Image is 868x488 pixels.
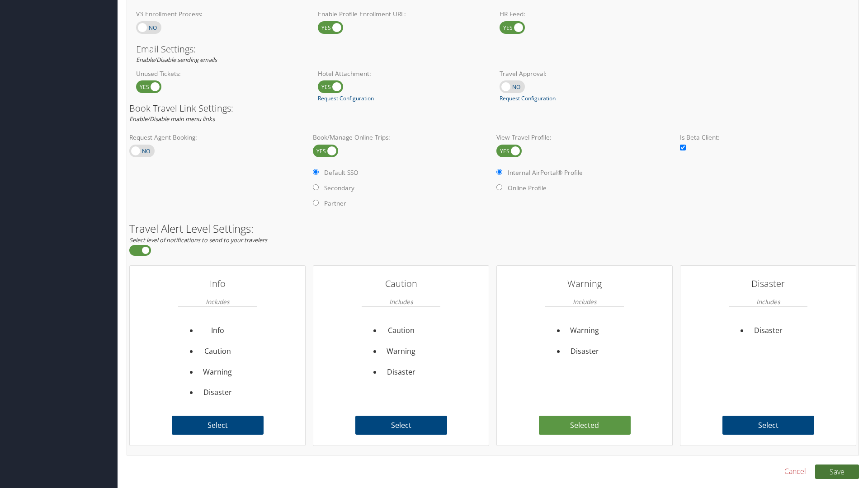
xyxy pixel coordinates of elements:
[198,320,237,341] li: Info
[382,362,421,383] li: Disaster
[496,133,673,142] label: View Travel Profile:
[136,69,304,78] label: Unused Tickets:
[318,94,374,103] a: Request Configuration
[198,341,237,362] li: Caution
[539,416,631,435] label: Selected
[355,416,447,435] label: Select
[129,104,856,113] h3: Book Travel Link Settings:
[389,293,413,310] em: Includes
[545,275,624,293] h3: Warning
[136,45,849,54] h3: Email Settings:
[178,275,257,293] h3: Info
[382,320,421,341] li: Caution
[784,466,806,477] a: Cancel
[198,362,237,383] li: Warning
[749,320,788,341] li: Disaster
[129,115,215,123] em: Enable/Disable main menu links
[756,293,780,310] em: Includes
[382,341,421,362] li: Warning
[565,341,604,362] li: Disaster
[324,199,346,208] label: Partner
[129,133,306,142] label: Request Agent Booking:
[318,69,486,78] label: Hotel Attachment:
[362,275,440,293] h3: Caution
[815,465,859,479] button: Save
[136,56,217,64] em: Enable/Disable sending emails
[129,236,267,244] em: Select level of notifications to send to your travelers
[206,293,229,310] em: Includes
[313,133,489,142] label: Book/Manage Online Trips:
[324,168,359,177] label: Default SSO
[573,293,596,310] em: Includes
[508,183,547,192] label: Online Profile
[729,275,807,293] h3: Disaster
[129,223,856,234] h2: Travel Alert Level Settings:
[172,416,264,435] label: Select
[500,69,668,78] label: Travel Approval:
[565,320,604,341] li: Warning
[500,9,668,19] label: HR Feed:
[500,94,556,103] a: Request Configuration
[508,168,583,177] label: Internal AirPortal® Profile
[324,183,354,192] label: Secondary
[680,133,856,142] label: Is Beta Client:
[136,9,304,19] label: V3 Enrollment Process:
[722,416,814,435] label: Select
[198,382,237,403] li: Disaster
[318,9,486,19] label: Enable Profile Enrollment URL:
